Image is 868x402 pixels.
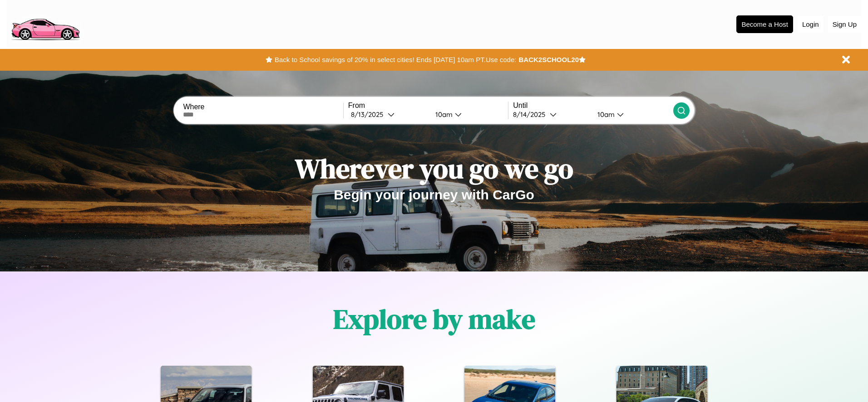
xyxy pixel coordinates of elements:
label: Where [183,103,343,111]
label: Until [513,102,673,110]
button: Back to School savings of 20% in select cities! Ends [DATE] 10am PT.Use code: [272,53,518,66]
button: 10am [590,110,673,119]
b: BACK2SCHOOL20 [518,56,579,63]
div: 10am [431,110,455,119]
button: Become a Host [736,15,793,33]
div: 8 / 14 / 2025 [513,110,550,119]
h1: Explore by make [333,300,535,338]
div: 10am [593,110,617,119]
button: 10am [428,110,508,119]
button: Login [798,16,824,33]
button: Sign Up [828,16,861,33]
img: logo [7,5,84,43]
div: 8 / 13 / 2025 [351,110,388,119]
button: 8/13/2025 [348,110,428,119]
label: From [348,102,508,110]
